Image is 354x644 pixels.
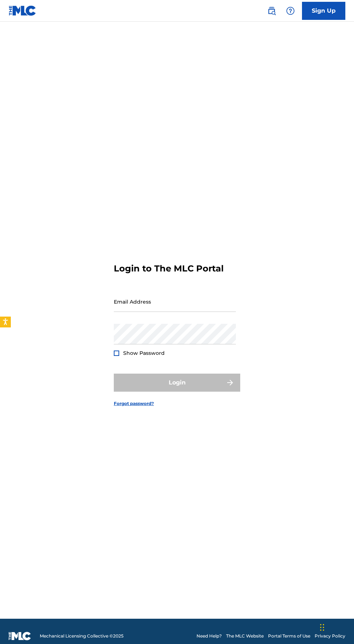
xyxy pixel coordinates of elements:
[114,400,154,407] a: Forgot password?
[114,263,224,274] h3: Login to The MLC Portal
[40,633,124,639] span: Mechanical Licensing Collective © 2025
[264,4,279,18] a: Public Search
[267,6,276,15] img: search
[268,633,310,639] a: Portal Terms of Use
[9,5,36,16] img: MLC Logo
[318,609,354,644] iframe: Chat Widget
[283,4,298,18] div: Help
[123,350,165,356] span: Show Password
[197,633,222,639] a: Need Help?
[320,617,324,638] div: Drag
[302,2,345,20] a: Sign Up
[315,633,345,639] a: Privacy Policy
[9,632,31,640] img: logo
[226,633,264,639] a: The MLC Website
[286,6,295,15] img: help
